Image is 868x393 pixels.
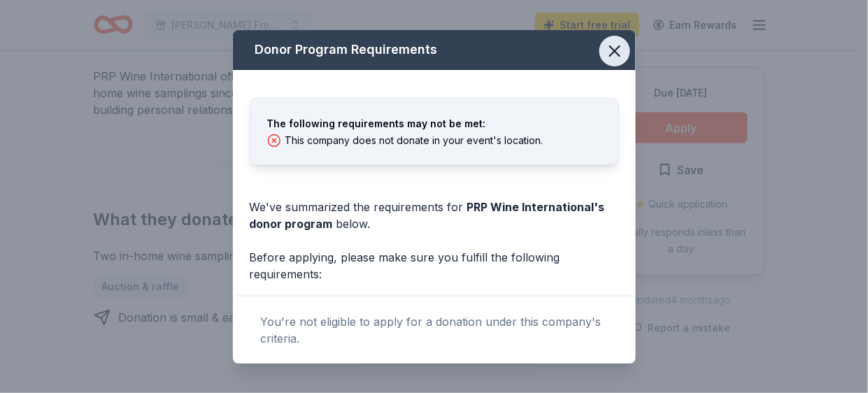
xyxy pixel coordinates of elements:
[250,199,619,232] div: We've summarized the requirements for below.
[233,30,636,70] div: Donor Program Requirements
[285,134,543,147] div: This company does not donate in your event's location.
[261,313,608,347] div: You're not eligible to apply for a donation under this company's criteria.
[250,249,619,283] div: Before applying, please make sure you fulfill the following requirements:
[267,115,602,132] div: The following requirements may not be met:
